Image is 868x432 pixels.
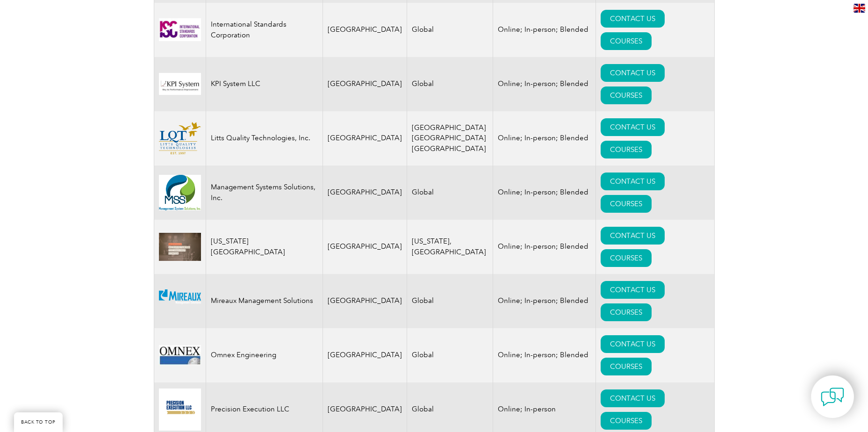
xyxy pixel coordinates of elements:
[493,274,595,328] td: Online; In-person; Blended
[601,86,652,104] a: COURSES
[407,328,493,382] td: Global
[407,166,493,220] td: Global
[206,111,323,166] td: Litts Quality Technologies, Inc.
[159,233,201,261] img: 4b5e6ceb-3e6f-eb11-a812-00224815377e-logo.jpg
[206,3,323,57] td: International Standards Corporation
[206,57,323,111] td: KPI System LLC
[159,289,201,312] img: 12b9a102-445f-eb11-a812-00224814f89d-logo.png
[493,328,595,382] td: Online; In-person; Blended
[601,141,652,158] a: COURSES
[601,227,665,245] a: CONTACT US
[14,412,63,432] a: BACK TO TOP
[323,3,407,57] td: [GEOGRAPHIC_DATA]
[601,389,665,407] a: CONTACT US
[159,73,201,95] img: 6333cecf-d94e-ef11-a316-000d3ad139cf-logo.jpg
[323,111,407,166] td: [GEOGRAPHIC_DATA]
[323,166,407,220] td: [GEOGRAPHIC_DATA]
[821,385,844,409] img: contact-chat.png
[493,3,595,57] td: Online; In-person; Blended
[601,32,652,50] a: COURSES
[323,328,407,382] td: [GEOGRAPHIC_DATA]
[407,57,493,111] td: Global
[601,303,652,321] a: COURSES
[206,328,323,382] td: Omnex Engineering
[601,173,665,190] a: CONTACT US
[601,10,665,28] a: CONTACT US
[493,57,595,111] td: Online; In-person; Blended
[206,220,323,274] td: [US_STATE][GEOGRAPHIC_DATA]
[493,111,595,166] td: Online; In-person; Blended
[601,281,665,299] a: CONTACT US
[206,166,323,220] td: Management Systems Solutions, Inc.
[159,18,201,41] img: 253a3505-9ff2-ec11-bb3d-002248d3b1f1-logo.jpg
[323,57,407,111] td: [GEOGRAPHIC_DATA]
[601,335,665,353] a: CONTACT US
[601,118,665,136] a: CONTACT US
[323,274,407,328] td: [GEOGRAPHIC_DATA]
[206,274,323,328] td: Mireaux Management Solutions
[159,389,201,431] img: 33be4089-c493-ea11-a812-000d3ae11abd-logo.png
[407,274,493,328] td: Global
[601,249,652,267] a: COURSES
[407,111,493,166] td: [GEOGRAPHIC_DATA] [GEOGRAPHIC_DATA] [GEOGRAPHIC_DATA]
[407,3,493,57] td: Global
[159,122,201,154] img: d1e0a710-0d05-ea11-a811-000d3a79724a-logo.png
[159,345,201,365] img: 0d2a24ac-d9bc-ea11-a814-000d3a79823d-logo.jpg
[493,220,595,274] td: Online; In-person; Blended
[601,195,652,213] a: COURSES
[601,358,652,375] a: COURSES
[854,4,865,13] img: en
[601,412,652,430] a: COURSES
[323,220,407,274] td: [GEOGRAPHIC_DATA]
[601,64,665,82] a: CONTACT US
[407,220,493,274] td: [US_STATE], [GEOGRAPHIC_DATA]
[159,175,201,210] img: 6f34a6f0-7f07-ed11-82e5-002248d3b10e-logo.jpg
[493,166,595,220] td: Online; In-person; Blended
